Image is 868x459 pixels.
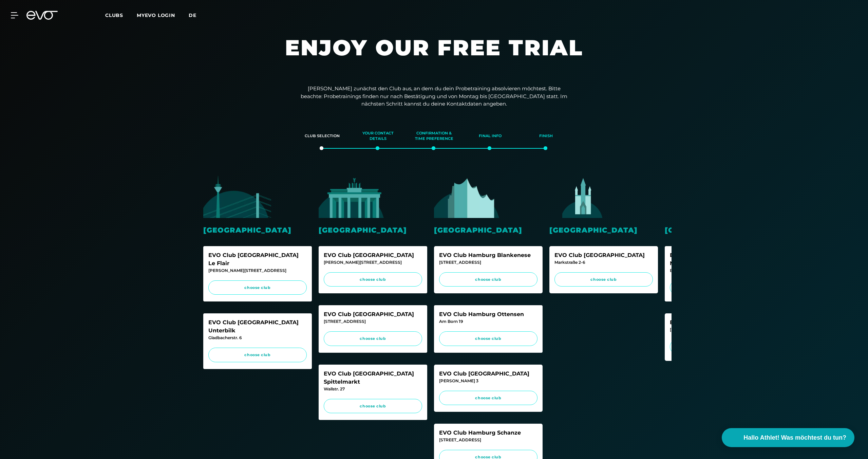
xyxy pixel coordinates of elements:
[439,378,537,384] div: [PERSON_NAME] 3
[446,395,531,401] span: choose club
[439,437,537,443] div: [STREET_ADDRESS]
[330,403,416,409] span: choose club
[549,176,617,218] img: evofitness
[298,85,570,108] p: [PERSON_NAME] zunächst den Club aus, an dem du dein Probetraining absolvieren möchtest. Bitte bea...
[439,370,537,378] div: EVO Club [GEOGRAPHIC_DATA]
[208,280,307,295] a: choose club
[324,318,422,325] div: [STREET_ADDRESS]
[670,268,768,274] div: Briennerstr. 55
[554,272,653,287] a: choose club
[230,34,638,75] h1: Enjoy our free trial
[670,327,768,333] div: [STREET_ADDRESS]
[415,127,454,145] div: Confirmation & time preference
[549,225,658,235] div: [GEOGRAPHIC_DATA]
[105,12,137,18] a: Clubs
[208,318,307,335] div: EVO Club [GEOGRAPHIC_DATA] Unterbilk
[554,251,653,259] div: EVO Club [GEOGRAPHIC_DATA]
[215,352,300,358] span: choose club
[439,310,537,318] div: EVO Club Hamburg Ottensen
[665,176,733,218] img: evofitness
[439,272,537,287] a: choose club
[434,225,543,235] div: [GEOGRAPHIC_DATA]
[670,251,768,268] div: EVO Club [GEOGRAPHIC_DATA] Maxvorstadt
[439,259,537,265] div: [STREET_ADDRESS]
[324,251,422,259] div: EVO Club [GEOGRAPHIC_DATA]
[743,433,846,442] span: Hallo Athlet! Was möchtest du tun?
[137,12,175,18] a: MYEVO LOGIN
[471,127,510,145] div: Final info
[189,12,205,19] a: de
[665,225,773,235] div: [GEOGRAPHIC_DATA]
[208,348,307,362] a: choose club
[670,318,768,327] div: EVO Club Munich Glockenbach
[208,251,307,268] div: EVO Club [GEOGRAPHIC_DATA] Le Flair
[554,259,653,265] div: Markstraße 2-6
[303,127,342,145] div: Club selection
[208,335,307,341] div: Gladbacherstr. 6
[324,399,422,414] a: choose club
[722,428,854,447] button: Hallo Athlet! Was möchtest du tun?
[359,127,398,145] div: Your contact details
[330,277,416,282] span: choose club
[203,225,312,235] div: [GEOGRAPHIC_DATA]
[446,336,531,342] span: choose club
[203,176,271,218] img: evofitness
[324,386,422,392] div: Wallstr. 27
[324,310,422,318] div: EVO Club [GEOGRAPHIC_DATA]
[561,277,646,282] span: choose club
[319,176,386,218] img: evofitness
[439,391,537,405] a: choose club
[105,12,123,18] span: Clubs
[527,127,566,145] div: Finish
[434,176,502,218] img: evofitness
[189,12,196,18] span: de
[439,318,537,325] div: Am Born 19
[324,259,422,265] div: [PERSON_NAME][STREET_ADDRESS]
[446,277,531,282] span: choose club
[215,285,300,291] span: choose club
[439,251,537,259] div: EVO Club Hamburg Blankenese
[324,272,422,287] a: choose club
[439,429,537,437] div: EVO Club Hamburg Schanze
[330,336,416,342] span: choose club
[208,268,307,274] div: [PERSON_NAME][STREET_ADDRESS]
[324,331,422,346] a: choose club
[319,225,427,235] div: [GEOGRAPHIC_DATA]
[324,370,422,386] div: EVO Club [GEOGRAPHIC_DATA] Spittelmarkt
[439,331,537,346] a: choose club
